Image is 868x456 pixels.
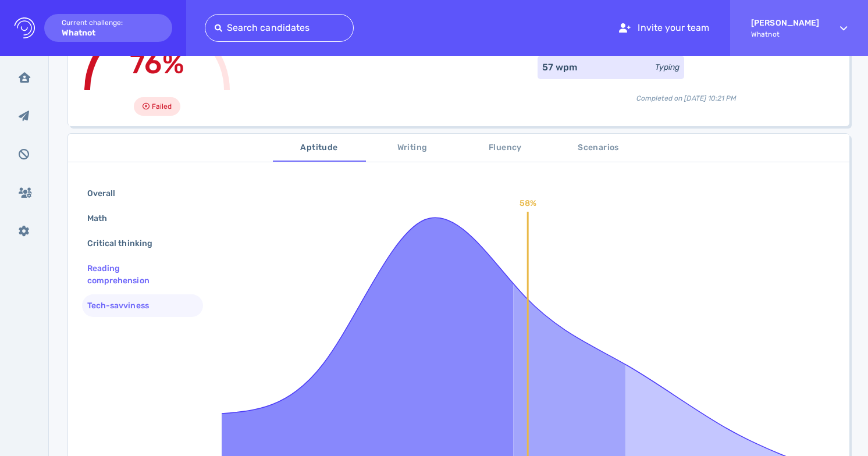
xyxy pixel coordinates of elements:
[280,141,359,155] span: Aptitude
[751,30,819,38] span: Whatnot
[152,99,172,113] span: Failed
[655,61,680,73] div: Typing
[85,297,163,314] div: Tech-savviness
[542,60,577,74] div: 57 wpm
[466,141,545,155] span: Fluency
[85,185,129,202] div: Overall
[85,260,191,289] div: Reading comprehension
[130,47,184,80] span: 76%
[85,235,166,252] div: Critical thinking
[85,210,121,227] div: Math
[373,141,452,155] span: Writing
[751,18,819,28] strong: [PERSON_NAME]
[538,84,835,104] div: Completed on [DATE] 10:21 PM
[559,141,638,155] span: Scenarios
[520,198,536,208] text: 58%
